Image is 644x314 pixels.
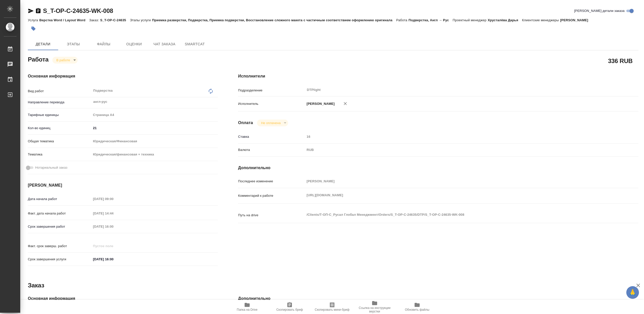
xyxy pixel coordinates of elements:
[91,111,218,119] div: Страница А4
[89,18,100,22] p: Заказ:
[28,182,218,188] h4: [PERSON_NAME]
[237,308,257,311] span: Папка на Drive
[238,73,638,79] h4: Исполнители
[91,150,218,159] div: Юридическая/финансовая + техника
[396,18,409,22] p: Работа
[409,18,453,22] p: Подверстка, Англ → Рус
[276,308,303,311] span: Скопировать бриф
[28,139,91,144] p: Общая тематика
[353,300,396,314] button: Ссылка на инструкции верстки
[28,257,91,262] p: Срок завершения услуги
[396,300,438,314] button: Обновить файлы
[28,8,34,14] button: Скопировать ссылку для ЯМессенджера
[31,41,55,47] span: Детали
[100,18,130,22] p: S_T-OP-C-24635
[152,41,177,47] span: Чат заказа
[311,300,353,314] button: Скопировать мини-бриф
[238,213,305,218] p: Путь на drive
[28,18,39,22] p: Услуга
[574,8,625,13] span: [PERSON_NAME] детали заказа
[305,191,605,200] textarea: [URL][DOMAIN_NAME]
[28,112,91,117] p: Тарифные единицы
[238,147,305,152] p: Валюта
[305,133,605,140] input: Пустое поле
[91,195,135,203] input: Пустое поле
[305,210,605,219] textarea: /Clients/Т-ОП-С_Русал Глобал Менеджмент/Orders/S_T-OP-C-24635/DTP/S_T-OP-C-24635-WK-008
[238,193,305,198] p: Комментарий к работе
[28,126,91,131] p: Кол-во единиц
[238,296,638,302] h4: Дополнительно
[61,41,85,47] span: Этапы
[268,300,311,314] button: Скопировать бриф
[91,242,135,250] input: Пустое поле
[628,287,637,298] span: 🙏
[28,152,91,157] p: Тематика
[91,124,218,132] input: ✎ Введи что-нибудь
[52,57,78,64] div: В работе
[356,306,393,313] span: Ссылка на инструкции верстки
[152,18,396,22] p: Приемка разверстки, Подверстка, Приемка подверстки, Восстановление сложного макета с частичным со...
[92,41,116,47] span: Файлы
[238,134,305,139] p: Ставка
[130,18,152,22] p: Этапы услуги
[238,101,305,106] p: Исполнитель
[238,179,305,184] p: Последнее изменение
[91,256,135,263] input: ✎ Введи что-нибудь
[257,120,288,126] div: В работе
[608,56,633,65] h2: 336 RUB
[28,211,91,216] p: Факт. дата начала работ
[91,223,135,230] input: Пустое поле
[405,308,430,311] span: Обновить файлы
[28,224,91,229] p: Срок завершения работ
[522,18,560,22] p: Клиентские менеджеры
[91,137,218,146] div: Юридическая/Финансовая
[35,8,41,14] button: Скопировать ссылку
[28,244,91,249] p: Факт. срок заверш. работ
[305,146,605,154] div: RUB
[340,98,351,109] button: Удалить исполнителя
[122,41,146,47] span: Оценки
[453,18,488,22] p: Проектный менеджер
[28,23,39,34] button: Добавить тэг
[238,165,638,171] h4: Дополнительно
[28,197,91,202] p: Дата начала работ
[315,308,349,311] span: Скопировать мини-бриф
[28,100,91,105] p: Направление перевода
[91,210,135,217] input: Пустое поле
[28,89,91,94] p: Вид работ
[28,54,49,64] h2: Работа
[183,41,207,47] span: SmartCat
[55,58,72,62] button: В работе
[226,300,268,314] button: Папка на Drive
[305,178,605,185] input: Пустое поле
[238,120,253,126] h4: Оплата
[560,18,592,22] p: [PERSON_NAME]
[260,121,282,125] button: Не оплачена
[28,281,44,289] h2: Заказ
[28,296,218,302] h4: Основная информация
[35,165,67,170] span: Нотариальный заказ
[488,18,522,22] p: Хрусталёва Дарья
[43,7,113,14] a: S_T-OP-C-24635-WK-008
[626,286,639,299] button: 🙏
[28,73,218,79] h4: Основная информация
[238,88,305,93] p: Подразделение
[39,18,89,22] p: Верстка Word / Layout Word
[305,101,335,106] p: [PERSON_NAME]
